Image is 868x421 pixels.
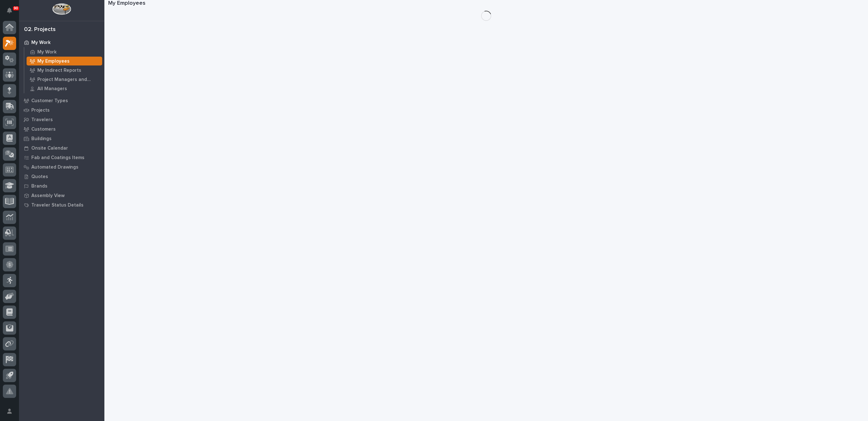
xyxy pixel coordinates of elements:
[37,68,81,73] p: My Indirect Reports
[37,59,70,64] p: My Employees
[19,162,104,172] a: Automated Drawings
[31,164,78,170] p: Automated Drawings
[31,127,56,132] p: Customers
[31,193,65,199] p: Assembly View
[19,181,104,191] a: Brands
[19,200,104,210] a: Traveler Status Details
[37,77,100,83] p: Project Managers and Engineers
[8,8,16,18] div: Notifications90
[24,26,56,33] div: 02. Projects
[24,84,104,93] a: All Managers
[19,191,104,200] a: Assembly View
[14,6,18,10] p: 90
[31,155,84,161] p: Fab and Coatings Items
[19,153,104,162] a: Fab and Coatings Items
[37,49,57,55] p: My Work
[31,40,51,46] p: My Work
[19,115,104,124] a: Travelers
[31,145,68,151] p: Onsite Calendar
[52,3,71,15] img: Workspace Logo
[19,38,104,47] a: My Work
[19,96,104,105] a: Customer Types
[31,136,52,142] p: Buildings
[37,86,67,92] p: All Managers
[19,105,104,115] a: Projects
[31,98,68,104] p: Customer Types
[24,47,104,56] a: My Work
[19,124,104,134] a: Customers
[24,57,104,65] a: My Employees
[31,117,53,123] p: Travelers
[31,174,48,180] p: Quotes
[19,134,104,143] a: Buildings
[19,172,104,181] a: Quotes
[3,4,16,17] button: Notifications
[31,202,84,208] p: Traveler Status Details
[24,66,104,75] a: My Indirect Reports
[31,108,50,113] p: Projects
[31,183,47,189] p: Brands
[24,75,104,84] a: Project Managers and Engineers
[19,143,104,153] a: Onsite Calendar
